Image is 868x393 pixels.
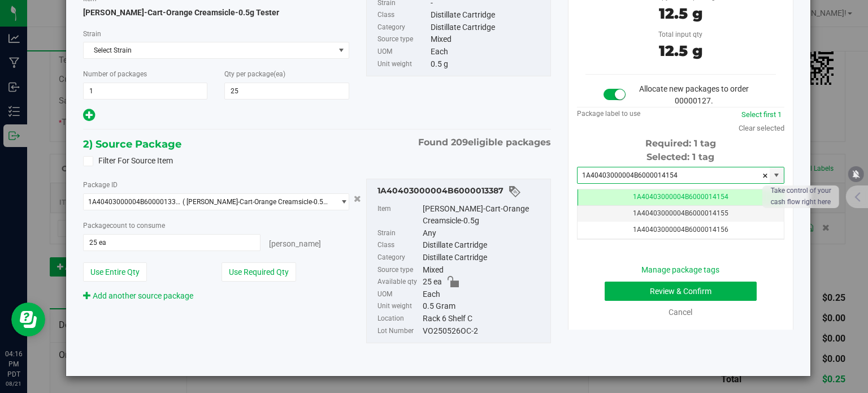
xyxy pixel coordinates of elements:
span: ( [PERSON_NAME]-Cart-Orange Creamsicle-0.5g ) [183,198,329,206]
div: Distillate Cartridge [423,252,545,264]
span: 1A40403000004B6000013387 [88,198,183,206]
span: 12.5 g [659,42,702,60]
span: Number of packages [83,70,147,78]
span: count [110,222,127,230]
a: Add another source package [83,291,193,300]
span: 209 [451,137,468,148]
div: VO250526OC-2 [423,325,545,338]
span: clear [762,167,769,184]
span: Package to consume [83,222,165,230]
a: Select first 1 [741,110,782,119]
span: Total input qty [658,31,702,38]
label: Class [377,9,428,21]
input: 25 ea [84,235,259,251]
label: Strain [83,29,101,39]
span: Required: 1 tag [645,138,716,149]
label: UOM [377,46,428,58]
a: Clear selected [739,124,784,132]
label: Item [377,203,421,227]
span: select [334,194,348,210]
div: 0.5 Gram [423,300,545,313]
span: Found eligible packages [418,136,551,149]
div: 1A40403000004B6000013387 [377,185,545,198]
label: Location [377,313,421,325]
button: Use Entire Qty [83,262,147,282]
span: [PERSON_NAME]-Cart-Orange Creamsicle-0.5g Tester [83,8,279,17]
span: Package label to use [577,110,640,118]
span: Package ID [83,181,118,189]
div: Any [423,227,545,240]
span: 2) Source Package [83,136,181,153]
span: 1A40403000004B6000014154 [633,193,728,201]
div: [PERSON_NAME]-Cart-Orange Creamsicle-0.5g [423,203,545,227]
label: Category [377,252,421,264]
div: Distillate Cartridge [431,21,545,34]
span: Qty per package [224,70,285,78]
label: UOM [377,288,421,301]
span: Selected: 1 tag [646,152,714,162]
iframe: Resource center [11,303,45,336]
span: 12.5 g [659,5,702,23]
a: Manage package tags [641,265,719,274]
input: Starting tag number [578,167,770,183]
label: Available qty [377,276,421,288]
span: [PERSON_NAME] [269,239,321,248]
input: 1 [84,83,207,99]
label: Filter For Source Item [83,155,173,167]
label: Source type [377,33,428,46]
div: 0.5 g [431,58,545,71]
label: Strain [377,227,421,240]
div: Each [431,46,545,58]
label: Source type [377,264,421,277]
span: select [334,42,348,58]
span: select [770,167,784,183]
button: Cancel button [350,191,364,207]
button: Use Required Qty [222,262,296,282]
div: Rack 6 Shelf C [423,313,545,325]
span: Allocate new packages to order 00000127. [639,84,749,105]
div: Each [423,288,545,301]
label: Class [377,239,421,252]
span: Add new output [83,113,95,122]
span: 1A40403000004B6000014155 [633,209,728,217]
label: Unit weight [377,300,421,313]
a: Cancel [669,308,692,317]
span: (ea) [274,70,285,78]
div: Distillate Cartridge [431,9,545,21]
span: 25 ea [423,276,442,288]
span: Select Strain [84,42,334,58]
span: 1A40403000004B6000014156 [633,226,728,234]
label: Category [377,21,428,34]
input: 25 [225,83,348,99]
div: Mixed [431,33,545,46]
button: Review & Confirm [605,282,757,301]
div: Distillate Cartridge [423,239,545,252]
label: Lot Number [377,325,421,338]
label: Unit weight [377,58,428,71]
div: Mixed [423,264,545,277]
